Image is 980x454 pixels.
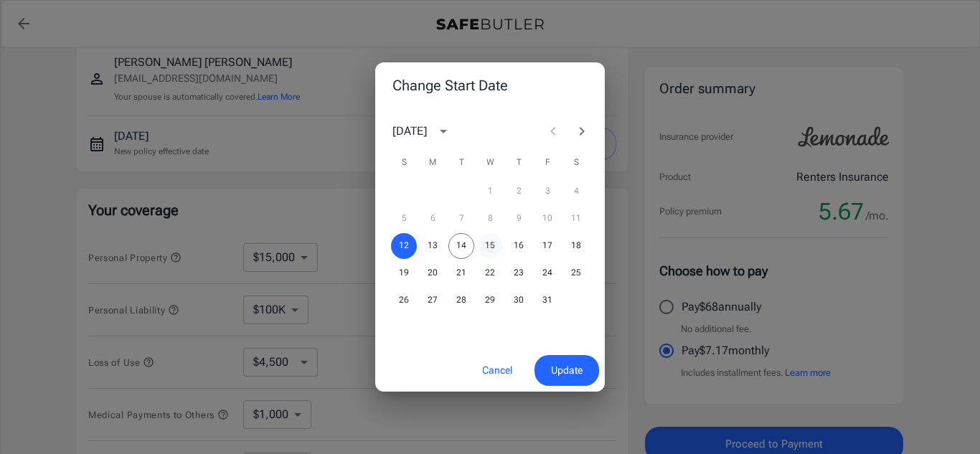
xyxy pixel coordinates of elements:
[563,233,589,259] button: 18
[448,233,474,259] button: 14
[477,148,503,177] span: Wednesday
[392,123,427,140] div: [DATE]
[420,260,446,286] button: 20
[567,117,596,146] button: Next month
[431,119,456,143] button: calendar view is open, switch to year view
[551,361,583,379] span: Update
[420,148,446,177] span: Monday
[477,288,503,313] button: 29
[391,233,417,259] button: 12
[420,288,446,313] button: 27
[534,288,560,313] button: 31
[391,148,417,177] span: Sunday
[534,260,560,286] button: 24
[375,62,605,108] h2: Change Start Date
[391,288,417,313] button: 26
[477,233,503,259] button: 15
[506,148,532,177] span: Thursday
[563,148,589,177] span: Saturday
[534,148,560,177] span: Friday
[563,260,589,286] button: 25
[506,288,532,313] button: 30
[506,260,532,286] button: 23
[448,148,474,177] span: Tuesday
[534,233,560,259] button: 17
[534,355,599,386] button: Update
[420,233,446,259] button: 13
[448,288,474,313] button: 28
[466,355,529,386] button: Cancel
[391,260,417,286] button: 19
[477,260,503,286] button: 22
[448,260,474,286] button: 21
[506,233,532,259] button: 16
